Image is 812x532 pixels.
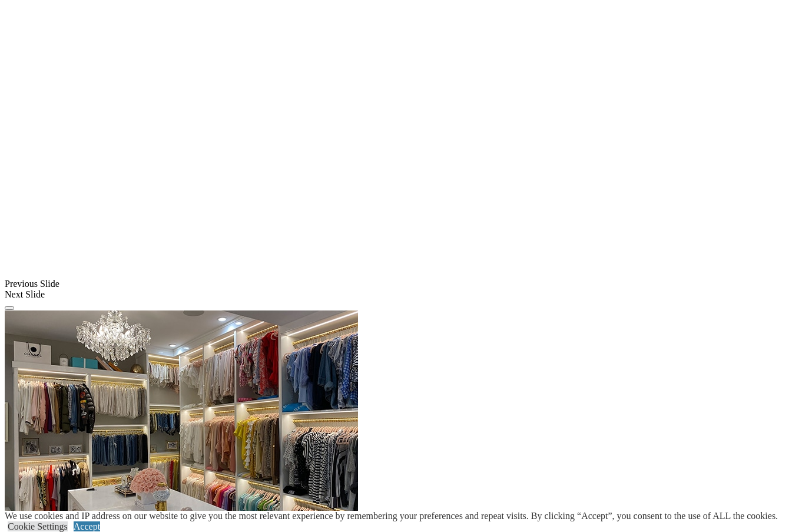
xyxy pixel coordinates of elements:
div: We use cookies and IP address on our website to give you the most relevant experience by remember... [5,511,778,521]
button: Click here to pause slide show [5,306,14,310]
div: Previous Slide [5,279,807,289]
a: Accept [74,521,100,531]
a: Cookie Settings [8,521,68,531]
div: Next Slide [5,289,807,300]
